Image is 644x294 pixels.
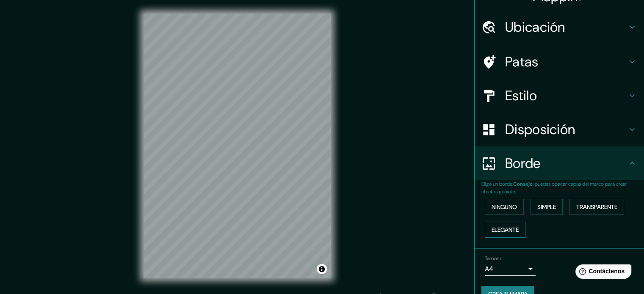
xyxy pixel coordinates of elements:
font: Estilo [505,87,537,104]
div: Ubicación [475,10,644,44]
button: Ninguno [485,199,524,215]
div: Estilo [475,79,644,113]
canvas: Mapa [144,14,331,278]
button: Elegante [485,222,525,238]
div: A4 [485,262,536,276]
font: A4 [485,264,493,273]
font: : puedes opacar capas del marco para crear efectos geniales. [481,181,627,195]
font: Disposición [505,121,575,138]
button: Transparente [569,199,624,215]
font: Ninguno [492,203,517,211]
font: Elegante [492,226,519,234]
font: Ubicación [505,18,565,36]
button: Simple [531,199,563,215]
font: Consejo [513,181,533,187]
div: Borde [475,146,644,180]
font: Simple [537,203,556,211]
font: Elige un borde. [481,181,513,187]
font: Transparente [576,203,617,211]
button: Activar o desactivar atribución [317,264,327,274]
iframe: Lanzador de widgets de ayuda [569,261,635,285]
div: Patas [475,45,644,79]
div: Disposición [475,113,644,146]
font: Borde [505,154,541,172]
font: Patas [505,53,539,71]
font: Tamaño [485,255,502,262]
